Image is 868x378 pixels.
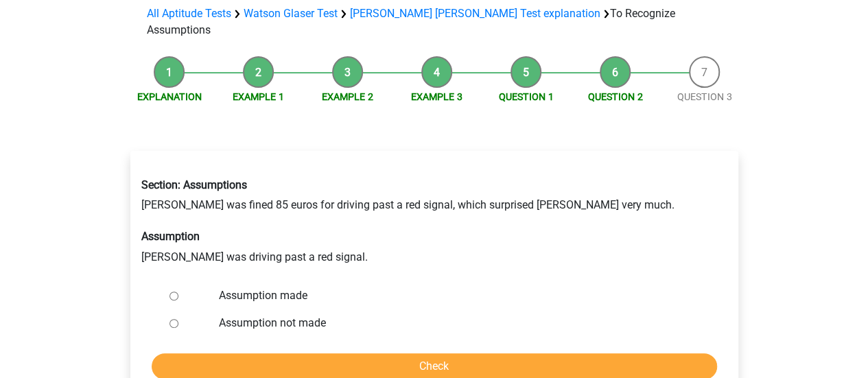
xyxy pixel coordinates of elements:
h6: Assumption [141,230,727,243]
a: Watson Glaser Test [244,7,338,20]
div: To Recognize Assumptions [141,5,727,38]
a: Question 3 [677,91,732,102]
a: Example 2 [322,91,373,102]
label: Assumption made [219,287,694,304]
a: Question 2 [588,91,643,102]
a: Example 1 [233,91,284,102]
label: Assumption not made [219,315,694,331]
div: [PERSON_NAME] was fined 85 euros for driving past a red signal, which surprised [PERSON_NAME] ver... [131,167,738,276]
h6: Section: Assumptions [141,178,727,191]
a: [PERSON_NAME] [PERSON_NAME] Test explanation [350,7,600,20]
a: Explanation [137,91,202,102]
a: All Aptitude Tests [147,7,231,20]
a: Question 1 [499,91,554,102]
a: Example 3 [411,91,462,102]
